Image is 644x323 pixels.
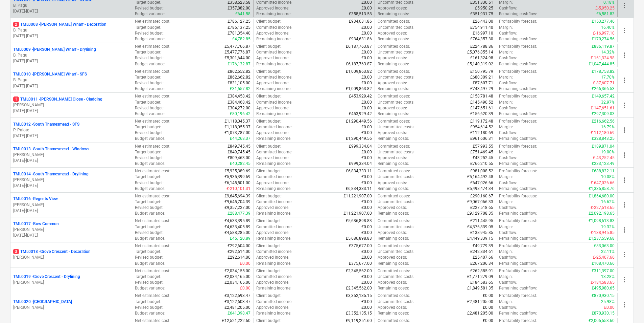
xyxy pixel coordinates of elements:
[256,74,292,80] p: Committed income :
[256,149,292,155] p: Committed income :
[256,168,282,174] p: Client budget :
[470,130,493,136] p: £112,180.69
[232,36,251,42] p: £4,782.85
[13,208,129,214] p: [DATE] - [DATE]
[135,100,161,105] p: Target budget :
[470,93,493,99] p: £158,781.48
[228,19,251,24] p: £786,127.25
[135,144,170,149] p: Net estimated cost :
[228,5,251,11] p: £357,882.00
[13,196,58,202] p: TML0016 - Regents View
[361,174,372,180] p: £0.00
[228,105,251,111] p: £304,272.00
[470,69,493,74] p: £150,795.79
[346,44,372,49] p: £6,187,763.87
[470,168,493,174] p: £981,008.52
[473,80,493,86] p: £87,607.71
[592,36,615,42] p: £170,274.56
[135,49,161,55] p: Target budget :
[13,274,129,285] div: TML0019 -Grove Crescent - Drylining[PERSON_NAME]
[13,108,129,114] p: [DATE] - [DATE]
[135,86,165,92] p: Budget variance :
[470,11,493,17] p: £351,931.75
[361,74,372,80] p: £0.00
[601,25,615,30] p: 16.40%
[256,130,289,136] p: Approved income :
[499,74,513,80] p: Margin :
[361,5,372,11] p: £0.00
[230,86,251,92] p: £31,557.82
[135,93,170,99] p: Net estimated cost :
[228,74,251,80] p: £862,662.82
[135,30,164,36] p: Revised budget :
[378,155,407,161] p: Approved costs :
[473,19,493,24] p: £26,443.00
[378,111,409,117] p: Remaining costs :
[224,49,251,55] p: £5,477,776.87
[13,33,129,39] p: [DATE] - [DATE]
[620,201,628,209] span: more_vert
[475,5,493,11] p: £5,950.25
[601,174,615,180] p: 10.08%
[361,149,372,155] p: £0.00
[620,176,628,184] span: more_vert
[228,80,251,86] p: £831,105.00
[620,126,628,134] span: more_vert
[589,61,615,67] p: £1,047,444.85
[13,221,59,227] p: TML0017 - Bow Common
[499,155,517,161] p: Cashflow :
[592,161,615,167] p: £233,123.49
[378,149,414,155] p: Uncommitted costs :
[593,155,615,161] p: £-43,252.45
[596,11,615,17] p: £6,581.83
[378,19,410,24] p: Committed costs :
[230,161,251,167] p: £40,282.45
[378,144,410,149] p: Committed costs :
[256,36,291,42] p: Remaining income :
[601,124,615,130] p: 16.79%
[378,161,409,167] p: Remaining costs :
[349,161,372,167] p: £999,334.04
[378,74,414,80] p: Uncommitted costs :
[470,55,493,61] p: £161,324.98
[256,100,292,105] p: Committed income :
[378,168,410,174] p: Committed costs :
[13,96,19,102] span: 1
[499,19,537,24] p: Profitability forecast :
[499,168,537,174] p: Profitability forecast :
[378,93,410,99] p: Committed costs :
[256,174,292,180] p: Committed income :
[135,11,165,17] p: Budget variance :
[592,93,615,99] p: £149,657.42
[13,171,129,189] div: TML0014 -South Thamesmead - Drylining[PERSON_NAME][DATE]-[DATE]
[256,111,291,117] p: Remaining income :
[361,80,372,86] p: £0.00
[13,96,102,102] p: TML0011 - [PERSON_NAME] Close - Cladding
[256,155,289,161] p: Approved income :
[620,301,628,309] span: more_vert
[601,49,615,55] p: 14.32%
[620,1,628,9] span: more_vert
[378,174,414,180] p: Uncommitted costs :
[378,49,414,55] p: Uncommitted costs :
[346,69,372,74] p: £1,009,863.82
[593,30,615,36] p: £-16,997.10
[470,105,493,111] p: £147,651.61
[135,44,170,49] p: Net estimated cost :
[13,196,129,213] div: TML0016 -Regents View[PERSON_NAME][DATE]-[DATE]
[470,149,493,155] p: £751,469.45
[620,101,628,109] span: more_vert
[13,22,106,27] p: TML0008 - [PERSON_NAME] Wharf - Decoration
[256,136,291,142] p: Remaining income :
[13,122,129,139] div: TML0012 -South Thamesmead - SFSP. Palote[DATE]-[DATE]
[135,111,165,117] p: Budget variance :
[378,80,407,86] p: Approved costs :
[592,168,615,174] p: £688,832.11
[473,30,493,36] p: £16,997.10
[224,119,251,124] p: £1,118,045.37
[361,100,372,105] p: £0.00
[361,30,372,36] p: £0.00
[378,124,414,130] p: Uncommitted costs :
[256,5,289,11] p: Approved income :
[499,11,537,17] p: Remaining cashflow :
